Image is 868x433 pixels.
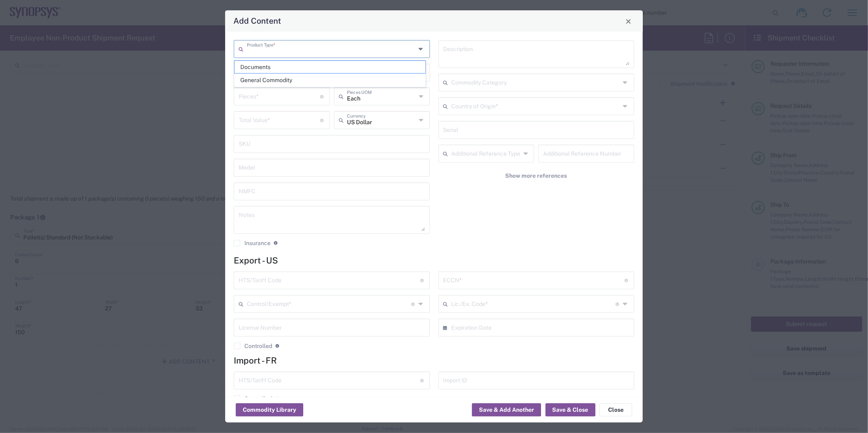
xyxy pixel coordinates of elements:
span: Show more references [506,172,567,180]
label: Controlled [234,343,272,350]
h4: Export - US [234,256,634,266]
h4: Add Content [234,15,282,27]
button: Commodity Library [236,404,303,417]
button: Close [600,404,632,417]
span: General Commodity [235,74,425,87]
button: Save & Add Another [472,404,541,417]
label: Controlled [234,396,272,402]
label: Insurance [234,240,271,247]
h4: Import - FR [234,356,634,366]
button: Save & Close [546,404,595,417]
span: Documents [235,61,425,74]
button: Close [623,16,634,27]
